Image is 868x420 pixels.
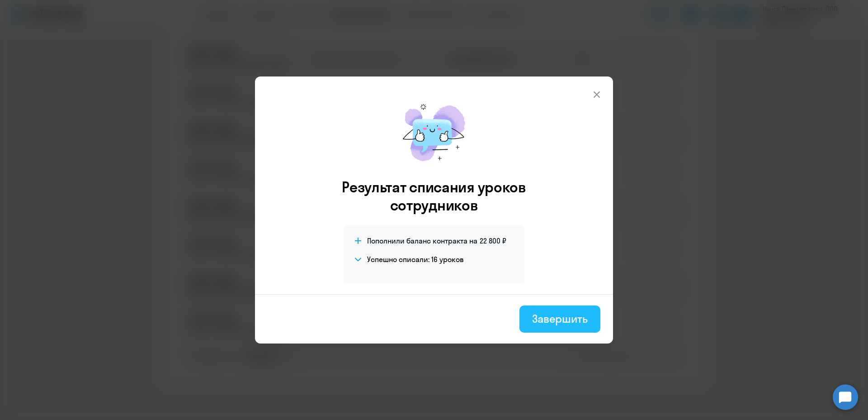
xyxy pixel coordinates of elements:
[519,305,600,333] button: Завершить
[393,95,475,171] img: mirage-message.png
[480,236,506,246] span: 22 800 ₽
[330,178,538,214] h3: Результат списания уроков сотрудников
[367,236,477,246] span: Пополнили баланс контракта на
[532,311,588,326] div: Завершить
[367,254,464,264] h4: Успешно списали: 16 уроков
